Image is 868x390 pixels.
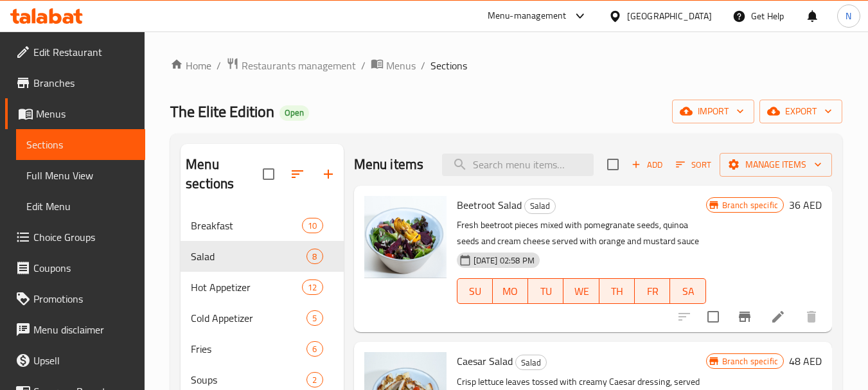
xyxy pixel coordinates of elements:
div: Menu-management [488,8,567,24]
span: Sections [26,137,135,152]
span: Branches [33,75,135,91]
span: import [682,103,744,120]
button: Manage items [720,153,832,177]
a: Edit Menu [16,191,145,222]
span: Edit Menu [26,199,135,214]
nav: breadcrumb [170,57,842,74]
a: Sections [16,129,145,160]
span: Coupons [33,260,135,276]
span: SA [675,282,700,301]
div: items [306,249,323,264]
span: [DATE] 02:58 PM [468,254,540,267]
span: Upsell [33,353,135,368]
div: Fries6 [181,333,343,364]
h6: 48 AED [789,352,822,370]
button: Branch-specific-item [729,301,760,332]
button: MO [493,278,528,304]
a: Menus [5,98,145,129]
span: Hot Appetizer [191,279,302,295]
button: Add [626,155,668,175]
span: 10 [303,220,322,232]
span: Sections [430,58,467,73]
span: Cold Appetizer [191,310,306,326]
span: Restaurants management [242,58,356,73]
span: Add [630,157,664,172]
div: Salad8 [181,241,343,272]
li: / [217,58,221,73]
li: / [361,58,366,73]
span: SU [463,282,488,301]
a: Restaurants management [226,57,356,74]
button: TH [599,278,635,304]
a: Menu disclaimer [5,314,145,345]
a: Full Menu View [16,160,145,191]
span: Sort items [668,155,720,175]
input: search [442,154,594,176]
span: Manage items [730,157,822,173]
span: Sort sections [282,159,313,190]
a: Choice Groups [5,222,145,253]
span: 2 [307,374,322,386]
span: WE [569,282,594,301]
span: Branch specific [717,199,783,211]
button: FR [635,278,670,304]
div: Salad [515,355,547,370]
span: Soups [191,372,306,387]
span: Select all sections [255,161,282,188]
button: export [759,100,842,123]
span: 12 [303,281,322,294]
span: Salad [516,355,546,370]
span: Fries [191,341,306,357]
a: Upsell [5,345,145,376]
a: Home [170,58,211,73]
div: Hot Appetizer12 [181,272,343,303]
span: Select section [599,151,626,178]
div: Breakfast10 [181,210,343,241]
span: export [770,103,832,120]
div: Salad [524,199,556,214]
span: Menu disclaimer [33,322,135,337]
span: Menus [386,58,416,73]
div: Open [279,105,309,121]
span: FR [640,282,665,301]
span: Open [279,107,309,118]
span: N [846,9,851,23]
div: items [302,279,323,295]
a: Menus [371,57,416,74]
span: TH [605,282,630,301]
div: items [302,218,323,233]
span: 6 [307,343,322,355]
span: Full Menu View [26,168,135,183]
div: items [306,310,323,326]
p: Fresh beetroot pieces mixed with pomegranate seeds, quinoa seeds and cream cheese served with ora... [457,217,706,249]
button: Sort [673,155,714,175]
div: items [306,341,323,357]
span: Select to update [700,303,727,330]
li: / [421,58,425,73]
button: TU [528,278,563,304]
span: Salad [191,249,306,264]
a: Branches [5,67,145,98]
div: Cold Appetizer5 [181,303,343,333]
span: MO [498,282,523,301]
button: WE [563,278,599,304]
span: Choice Groups [33,229,135,245]
span: Promotions [33,291,135,306]
span: Add item [626,155,668,175]
a: Coupons [5,253,145,283]
img: Beetroot Salad [364,196,447,278]
button: delete [796,301,827,332]
h2: Menu sections [186,155,262,193]
a: Edit Restaurant [5,37,145,67]
span: 5 [307,312,322,324]
h6: 36 AED [789,196,822,214]
span: The Elite Edition [170,97,274,126]
button: SU [457,278,493,304]
span: Sort [676,157,711,172]
span: Beetroot Salad [457,195,522,215]
span: Branch specific [717,355,783,368]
